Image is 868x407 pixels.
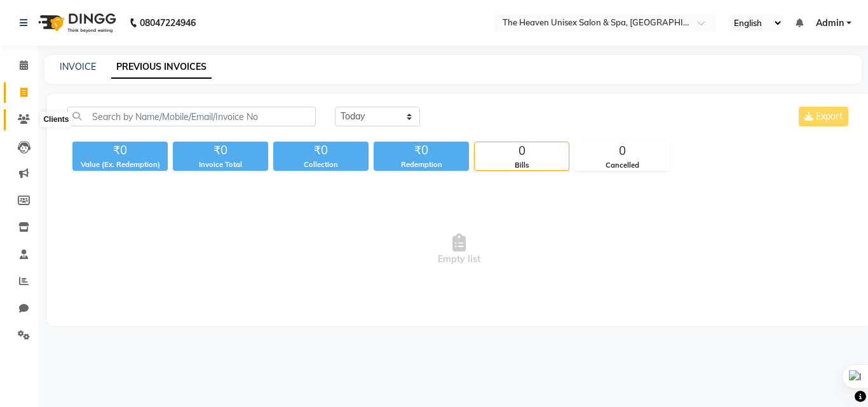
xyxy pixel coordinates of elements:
a: PREVIOUS INVOICES [111,56,212,79]
div: ₹0 [273,142,369,159]
div: Cancelled [575,160,669,171]
a: INVOICE [60,61,96,72]
div: Bills [475,160,569,171]
img: logo [32,5,119,41]
b: 08047224946 [140,5,196,41]
div: ₹0 [374,142,469,159]
span: Admin [816,17,844,30]
div: 0 [475,142,569,160]
div: Invoice Total [173,159,268,170]
div: ₹0 [72,142,168,159]
div: 0 [575,142,669,160]
span: Empty list [67,186,851,313]
div: Clients [40,112,72,127]
input: Search by Name/Mobile/Email/Invoice No [67,107,316,126]
div: Collection [273,159,369,170]
div: Redemption [374,159,469,170]
div: Value (Ex. Redemption) [72,159,168,170]
div: ₹0 [173,142,268,159]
